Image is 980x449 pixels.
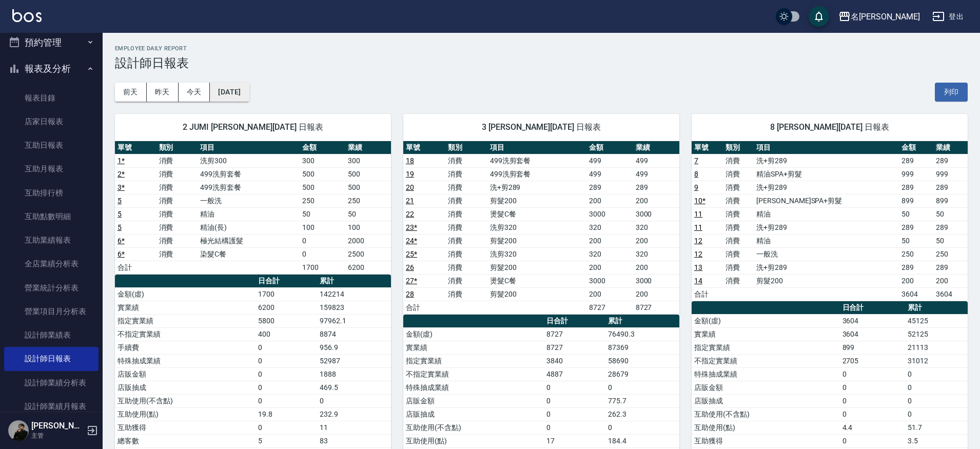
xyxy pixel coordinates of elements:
[31,431,84,440] p: 主管
[4,252,99,276] a: 全店業績分析表
[544,341,606,354] td: 8727
[4,157,99,181] a: 互助月報表
[933,261,968,274] td: 289
[4,86,99,110] a: 報表目錄
[487,261,587,274] td: 剪髮200
[605,394,679,407] td: 775.7
[4,55,99,82] button: 報表及分析
[933,194,968,207] td: 899
[115,421,256,434] td: 互助獲得
[723,181,754,194] td: 消費
[345,234,391,247] td: 2000
[198,141,300,154] th: 項目
[754,207,899,221] td: 精油
[115,327,256,341] td: 不指定實業績
[156,181,198,194] td: 消費
[694,237,702,245] a: 12
[605,367,679,381] td: 28679
[403,407,544,421] td: 店販抽成
[256,341,318,354] td: 0
[487,154,587,167] td: 499洗剪套餐
[345,221,391,234] td: 100
[300,221,345,234] td: 100
[933,247,968,261] td: 250
[723,247,754,261] td: 消費
[899,207,933,221] td: 50
[300,141,345,154] th: 金額
[300,167,345,181] td: 500
[256,301,318,314] td: 6200
[445,207,487,221] td: 消費
[840,407,905,421] td: 0
[723,261,754,274] td: 消費
[4,395,99,418] a: 設計師業績月報表
[633,261,679,274] td: 200
[179,83,210,102] button: 今天
[899,181,933,194] td: 289
[198,247,300,261] td: 染髮C餐
[633,194,679,207] td: 200
[156,167,198,181] td: 消費
[544,434,606,447] td: 17
[403,341,544,354] td: 實業績
[840,354,905,367] td: 2705
[933,274,968,287] td: 200
[4,181,99,205] a: 互助排行榜
[586,287,633,301] td: 200
[633,234,679,247] td: 200
[605,315,679,328] th: 累計
[487,141,587,154] th: 項目
[544,394,606,407] td: 0
[117,210,122,218] a: 5
[840,367,905,381] td: 0
[544,315,606,328] th: 日合計
[403,327,544,341] td: 金額(虛)
[840,394,905,407] td: 0
[156,247,198,261] td: 消費
[487,207,587,221] td: 燙髮C餐
[406,157,414,165] a: 18
[256,421,318,434] td: 0
[723,167,754,181] td: 消費
[633,247,679,261] td: 320
[723,207,754,221] td: 消費
[156,221,198,234] td: 消費
[156,234,198,247] td: 消費
[317,314,391,327] td: 97962.1
[4,29,99,56] button: 預約管理
[905,341,968,354] td: 21113
[933,221,968,234] td: 289
[905,367,968,381] td: 0
[115,141,391,275] table: a dense table
[544,327,606,341] td: 8727
[933,167,968,181] td: 999
[840,327,905,341] td: 3604
[198,194,300,207] td: 一般洗
[198,154,300,167] td: 洗剪300
[4,205,99,228] a: 互助點數明細
[256,367,318,381] td: 0
[317,327,391,341] td: 8874
[905,421,968,434] td: 51.7
[899,247,933,261] td: 250
[605,341,679,354] td: 87369
[317,381,391,394] td: 469.5
[4,347,99,370] a: 設計師日報表
[12,9,42,22] img: Logo
[416,122,667,132] span: 3 [PERSON_NAME][DATE] 日報表
[694,183,698,191] a: 9
[406,197,414,205] a: 21
[4,276,99,300] a: 營業統計分析表
[905,301,968,315] th: 累計
[256,354,318,367] td: 0
[406,183,414,191] a: 20
[692,394,840,407] td: 店販抽成
[899,287,933,301] td: 3604
[840,301,905,315] th: 日合計
[840,341,905,354] td: 899
[487,234,587,247] td: 剪髮200
[403,394,544,407] td: 店販金額
[300,234,345,247] td: 0
[899,234,933,247] td: 50
[586,247,633,261] td: 320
